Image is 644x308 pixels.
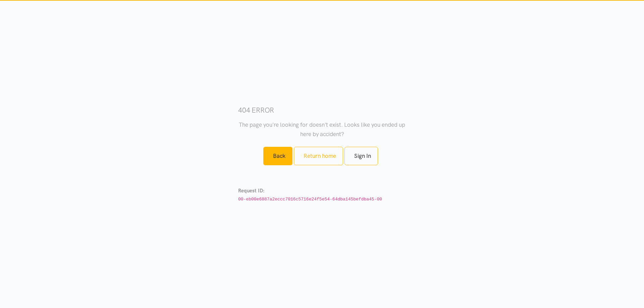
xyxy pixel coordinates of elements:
h3: 404 error [238,105,406,115]
a: Back [263,147,292,165]
code: 00-eb00e6887a2eccc7016c5716e24f5e54-64dba145befdba45-00 [238,197,382,202]
strong: Request ID: [238,188,265,194]
a: Sign In [344,147,378,165]
p: The page you're looking for doesn't exist. Looks like you ended up here by accident? [238,120,406,138]
a: Return home [294,147,343,165]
